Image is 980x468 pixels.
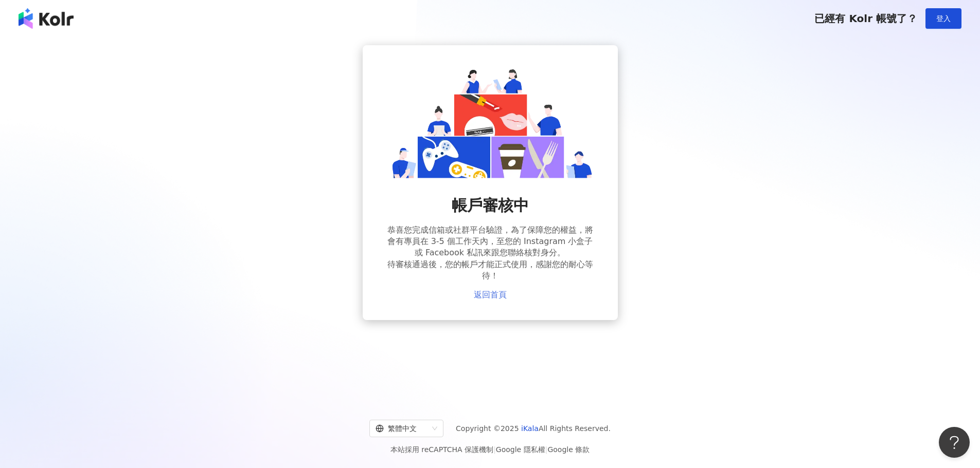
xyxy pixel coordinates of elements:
img: logo [19,8,74,29]
span: 本站採用 reCAPTCHA 保護機制 [390,443,590,456]
a: 返回首頁 [474,290,507,299]
div: 繁體中文 [376,420,428,437]
span: 登入 [936,14,951,23]
span: 恭喜您完成信箱或社群平台驗證，為了保障您的權益，將會有專員在 3-5 個工作天內，至您的 Instagram 小盒子或 Facebook 私訊來跟您聯絡核對身分。 待審核通過後，您的帳戶才能正式... [387,224,593,282]
img: reviewing account [387,66,593,178]
a: Google 條款 [547,445,590,454]
a: Google 隱私權 [496,445,545,454]
span: | [493,445,496,454]
span: 帳戶審核中 [452,195,529,216]
a: iKala [521,424,539,433]
span: | [545,445,548,454]
span: Copyright © 2025 All Rights Reserved. [456,422,611,435]
span: 已經有 Kolr 帳號了？ [814,12,917,25]
button: 登入 [925,8,961,29]
iframe: Help Scout Beacon - Open [939,427,970,458]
